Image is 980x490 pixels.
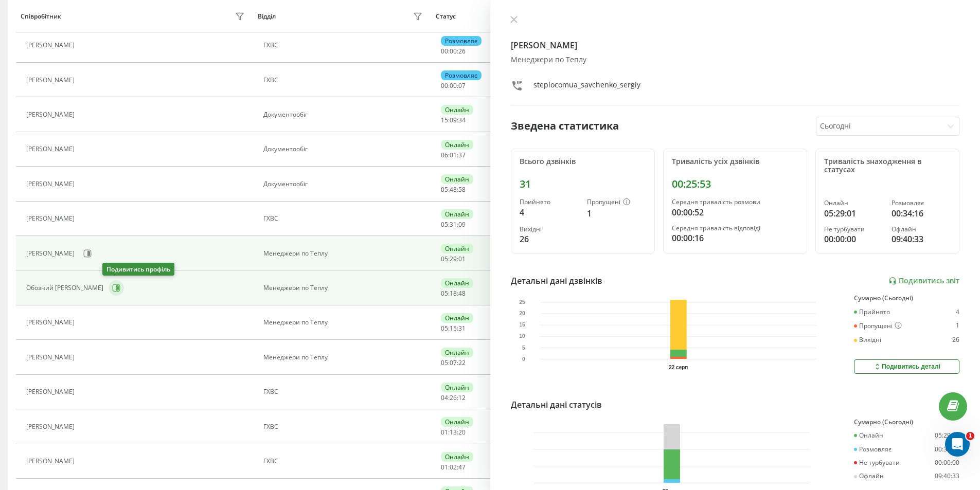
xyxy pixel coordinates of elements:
div: Онлайн [441,278,473,288]
div: : : [441,325,466,332]
div: ГХВС [263,458,425,465]
div: Тривалість усіх дзвінків [672,157,798,166]
span: 48 [458,289,466,298]
span: 06 [441,151,448,159]
button: Подивитись деталі [854,359,959,374]
div: : : [441,221,466,228]
div: Детальні дані дзвінків [511,275,602,287]
div: 09:40:33 [935,473,959,480]
div: : : [441,82,466,89]
div: : : [441,48,466,55]
div: : : [441,394,466,402]
span: 01 [441,463,448,471]
span: 05 [441,289,448,298]
div: 05:29:01 [824,207,883,220]
span: 05 [441,255,448,263]
div: : : [441,152,466,159]
div: Онлайн [441,105,473,115]
div: [PERSON_NAME] [26,146,77,153]
div: : : [441,464,466,471]
div: 31 [520,178,646,190]
div: 05:29:01 [935,432,959,439]
div: [PERSON_NAME] [26,42,77,49]
span: 05 [441,220,448,229]
span: 00 [441,81,448,90]
a: Подивитись звіт [888,277,959,285]
div: : : [441,429,466,436]
div: [PERSON_NAME] [26,319,77,326]
div: Тривалість знаходження в статусах [824,157,951,175]
span: 1 [966,432,974,440]
text: 0 [522,356,525,362]
div: Співробітник [21,13,61,20]
div: : : [441,256,466,263]
div: Подивитись профіль [102,263,174,276]
div: Менеджери по Теплу [511,56,960,64]
span: 20 [458,428,466,437]
text: 22 серп [669,365,688,370]
span: 02 [450,463,457,471]
text: 20 [519,311,525,316]
span: 31 [450,220,457,229]
div: 09:40:33 [892,233,951,245]
span: 01 [450,151,457,159]
div: Сумарно (Сьогодні) [854,295,959,302]
div: Сумарно (Сьогодні) [854,419,959,426]
div: [PERSON_NAME] [26,250,77,257]
span: 01 [458,255,466,263]
span: 00 [450,81,457,90]
span: 07 [450,358,457,367]
div: Вихідні [520,226,579,233]
span: 05 [441,185,448,194]
div: Онлайн [441,244,473,253]
div: 00:34:16 [892,207,951,220]
text: 10 [519,334,525,339]
div: Онлайн [824,199,883,207]
div: Документообіг [263,180,425,188]
div: ГХВС [263,215,425,222]
span: 07 [458,81,466,90]
div: Прийнято [854,308,890,316]
div: Онлайн [441,140,473,150]
div: Не турбувати [854,459,900,466]
div: Онлайн [441,174,473,184]
div: [PERSON_NAME] [26,388,77,395]
div: ГХВС [263,42,425,49]
div: Зведена статистика [511,118,619,134]
div: [PERSON_NAME] [26,180,77,188]
div: Розмовляє [441,36,482,46]
div: Онлайн [441,209,473,219]
div: : : [441,290,466,297]
div: ГХВС [263,77,425,84]
div: 00:25:53 [672,178,798,190]
div: Менеджери по Теплу [263,354,425,361]
span: 09 [450,116,457,124]
div: Офлайн [854,473,884,480]
span: 04 [441,393,448,402]
span: 15 [441,116,448,124]
span: 09 [458,220,466,229]
div: 4 [520,206,579,219]
span: 22 [458,358,466,367]
div: [PERSON_NAME] [26,215,77,222]
span: 26 [458,47,466,56]
div: Пропущені [587,198,646,207]
div: Обозний [PERSON_NAME] [26,284,106,292]
div: Менеджери по Теплу [263,250,425,257]
div: 4 [956,308,959,316]
div: Середня тривалість відповіді [672,225,798,232]
div: 00:00:16 [672,232,798,244]
div: Онлайн [441,452,473,462]
div: 26 [520,233,579,245]
text: 15 [519,322,525,328]
text: 25 [519,299,525,305]
div: 1 [956,322,959,330]
div: 00:00:52 [672,206,798,219]
div: Розмовляє [892,199,951,207]
span: 15 [450,324,457,333]
div: [PERSON_NAME] [26,423,77,430]
div: ГХВС [263,388,425,395]
div: Подивитись деталі [873,362,940,371]
div: Онлайн [441,417,473,427]
div: 00:00:00 [935,459,959,466]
